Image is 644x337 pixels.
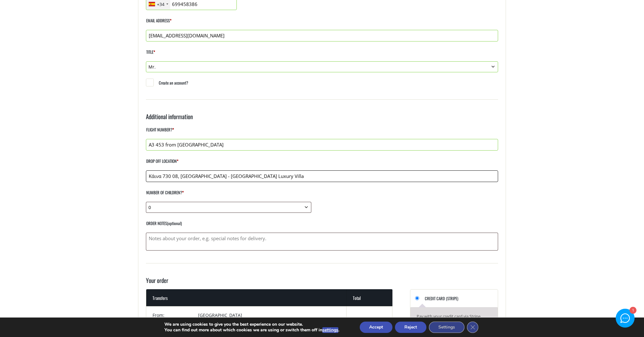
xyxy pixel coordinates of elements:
button: Reject [395,322,426,333]
td: [GEOGRAPHIC_DATA] [198,312,340,318]
div: 1 [630,307,636,314]
p: You can find out more about which cookies we are using or switch them off in . [164,327,339,333]
button: Accept [360,322,392,333]
label: Drop off location [146,157,498,170]
h3: Your order [146,276,498,289]
td: From: [153,312,198,318]
button: settings [322,327,338,333]
label: Flight number? [146,125,498,139]
th: Total [347,289,392,306]
label: Email address [146,16,498,30]
th: Transfers [146,289,347,306]
p: Pay with your credit card via Stripe. [417,313,491,319]
button: Settings [429,322,464,333]
div: +34 [157,1,164,8]
label: Number of children? [146,188,311,202]
p: We are using cookies to give you the best experience on our website. [164,322,339,327]
label: Title [146,48,498,61]
input: Please type your Hotel / Street / Villa [146,170,498,182]
label: Credit Card (Stripe) [425,294,458,307]
input: Please type your flight number [146,139,498,151]
span: (optional) [167,220,182,226]
h3: Additional information [146,112,498,125]
label: Order notes [146,219,498,233]
span: Create an account? [159,80,188,86]
button: Close GDPR Cookie Banner [467,322,478,333]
